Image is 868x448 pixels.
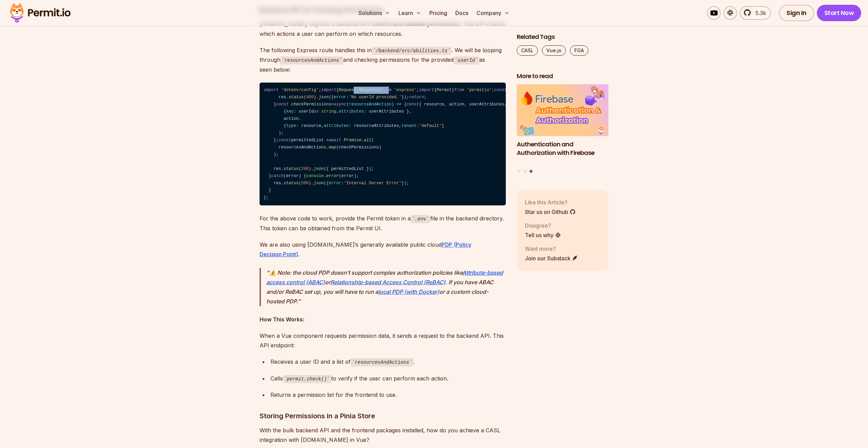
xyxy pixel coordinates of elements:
[751,9,766,17] span: 5.3k
[260,45,506,74] p: The following Express route handles this in . We will be looping through and checking permissions...
[270,357,506,367] div: Receives a user ID and a list of .
[401,124,416,128] span: tenant
[517,85,609,136] img: Authentication and Authorization with Firebase
[542,45,566,56] a: Vue.js
[276,102,289,107] span: const
[525,198,576,206] p: Like this Article?
[280,56,343,64] code: resourcesAndActions
[740,6,771,20] a: 5.3k
[453,6,471,20] a: Docs
[817,5,862,21] a: Start Now
[474,6,512,20] button: Company
[260,83,506,206] code: ; { , } ; { } ; permit = ({ : , : process. . }); = ( ) => { { { resourcesAndActions } = req. ; { ...
[394,88,416,92] span: 'express'
[334,102,347,107] span: async
[329,145,336,150] span: map
[437,88,452,92] span: Permit
[306,174,324,178] span: console
[407,102,419,107] span: const
[525,231,561,239] a: Tell us why
[525,221,561,230] p: Disagree?
[525,254,578,262] a: Join our Substack
[326,174,339,178] span: error
[344,181,401,186] span: 'Internal Server Error'
[411,215,430,223] code: .env
[377,21,460,28] strong: fetch and validate permissions
[321,109,336,114] span: string
[525,245,578,253] p: Want more?
[372,47,452,55] code: /backend/src/abilities.ts
[330,279,445,286] a: Relationship-based Access Control (ReBAC)
[494,88,507,92] span: const
[270,374,506,384] div: Calls to verify if the user can perform each action.
[467,88,492,92] span: 'permitio'
[419,88,434,92] span: import
[530,170,533,173] button: Go to slide 3
[334,95,347,100] span: error
[349,95,401,100] span: 'No userId provided.'
[344,138,361,143] span: Promise
[356,6,393,20] button: Solutions
[281,88,319,92] span: 'dotenv/config'
[283,375,331,383] code: permit.check()
[260,241,471,258] a: PDP (Policy Decision Point)
[409,95,424,100] span: return
[339,109,364,114] span: attributes
[779,5,814,21] a: Sign In
[396,6,424,20] button: Learn
[266,268,506,306] p: ⚠️ Note: the cloud PDP doesn’t support complex authorization policies like or . If you have ABAC ...
[260,19,506,39] p: [DOMAIN_NAME] requires a backend API to . This API checks which actions a user can perform on whi...
[289,95,304,100] span: status
[271,174,284,178] span: catch
[321,88,336,92] span: import
[517,85,609,166] li: 3 of 3
[454,56,479,64] code: userId
[7,1,74,25] img: Permit logo
[270,390,506,400] div: Returns a permission list for the frontend to use.
[517,33,609,41] h2: Related Tags
[284,181,299,186] span: status
[454,88,464,92] span: from
[284,167,299,171] span: status
[517,45,538,56] a: CASL
[427,6,450,20] a: Pricing
[266,269,503,286] a: Attribute-based access control (ABAC)
[264,88,279,92] span: import
[381,88,391,92] span: from
[301,167,309,171] span: 200
[260,331,506,350] p: When a Vue component requests permission data, it sends a request to the backend API. This API en...
[324,124,349,128] span: attributes
[518,170,520,173] button: Go to slide 1
[286,124,296,128] span: type
[260,240,506,259] p: We are also using [DOMAIN_NAME]’s generally available public cloud .
[329,181,341,186] span: error
[260,410,506,421] h3: Storing Permissions in a Pinia Store
[314,181,324,186] span: json
[517,140,609,157] h3: Authentication and Authorization with Firebase
[286,109,294,114] span: key
[517,72,609,81] h2: More to read
[359,88,379,92] span: Response
[419,124,442,128] span: 'default'
[525,208,576,216] a: Star us on Github
[349,102,392,107] span: resourceAndAction
[260,425,506,445] p: With the bulk backend API and the frontend packages installed, how do you achieve a CASL integrat...
[378,288,439,295] a: local PDP (with Docker)
[260,316,304,323] strong: How This Works:
[524,170,527,173] button: Go to slide 2
[291,102,332,107] span: checkPermissions
[260,214,506,233] p: For the above code to work, provide the Permit token in a file in the backend directory. This tok...
[314,167,324,171] span: json
[517,85,609,174] div: Posts
[351,358,413,366] code: resourcesAndActions
[314,109,319,114] span: as
[329,138,341,143] span: await
[306,95,314,100] span: 400
[364,138,371,143] span: all
[339,88,356,92] span: Request
[319,95,329,100] span: json
[570,45,588,56] a: FGA
[301,181,309,186] span: 500
[279,138,291,143] span: const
